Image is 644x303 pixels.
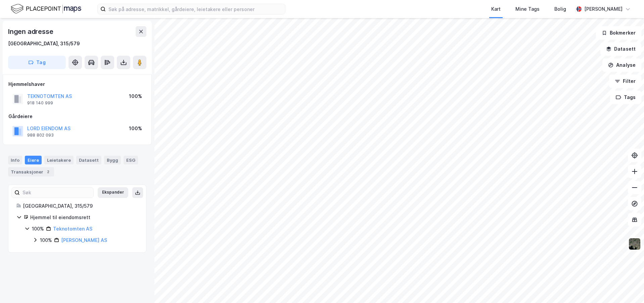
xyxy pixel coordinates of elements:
button: Tags [610,91,641,104]
div: Bygg [104,156,121,164]
div: Gårdeiere [8,112,146,120]
div: 988 802 093 [27,133,54,138]
button: Filter [609,74,641,88]
div: 100% [32,225,44,233]
button: Ekspander [98,187,128,198]
button: Tag [8,56,66,69]
div: Bolig [554,5,566,13]
div: 100% [129,124,142,133]
div: 918 140 999 [27,100,53,106]
iframe: Chat Widget [610,271,644,303]
button: Bokmerker [596,26,641,40]
input: Søk på adresse, matrikkel, gårdeiere, leietakere eller personer [106,4,285,14]
div: [PERSON_NAME] [584,5,623,13]
div: Kart [491,5,501,13]
div: Hjemmel til eiendomsrett [30,213,138,221]
div: 100% [40,236,52,244]
div: Leietakere [44,156,74,164]
div: [GEOGRAPHIC_DATA], 315/579 [23,202,138,210]
div: 2 [45,168,51,175]
input: Søk [20,188,93,198]
div: Info [8,156,22,164]
img: 9k= [628,238,641,250]
div: Mine Tags [515,5,540,13]
div: Hjemmelshaver [8,80,146,88]
button: Datasett [600,42,641,56]
div: [GEOGRAPHIC_DATA], 315/579 [8,40,80,48]
a: Teknotomten AS [53,226,92,232]
div: 100% [129,92,142,100]
div: Ingen adresse [8,26,54,37]
div: Eiere [25,156,42,164]
img: logo.f888ab2527a4732fd821a326f86c7f29.svg [11,3,81,15]
div: Datasett [76,156,101,164]
a: [PERSON_NAME] AS [61,237,107,243]
div: ESG [124,156,138,164]
div: Transaksjoner [8,167,54,176]
button: Analyse [602,58,641,72]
